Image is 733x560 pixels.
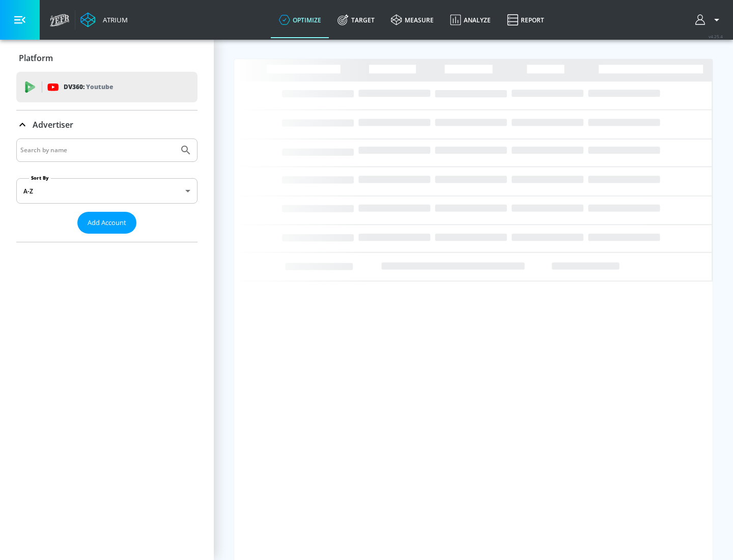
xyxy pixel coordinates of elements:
[86,81,113,92] p: Youtube
[16,72,198,102] div: DV360: Youtube
[20,144,175,157] input: Search by name
[16,234,198,242] nav: list of Advertiser
[709,34,723,39] span: v 4.25.4
[64,81,113,93] p: DV360:
[16,110,198,139] div: Advertiser
[329,2,383,38] a: Target
[88,217,126,229] span: Add Account
[80,12,128,27] a: Atrium
[499,2,552,38] a: Report
[271,2,329,38] a: optimize
[19,52,53,64] p: Platform
[16,138,198,242] div: Advertiser
[383,2,442,38] a: measure
[16,44,198,72] div: Platform
[33,119,73,130] p: Advertiser
[16,178,198,204] div: A-Z
[99,15,128,24] div: Atrium
[442,2,499,38] a: Analyze
[29,175,51,181] label: Sort By
[77,212,136,234] button: Add Account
